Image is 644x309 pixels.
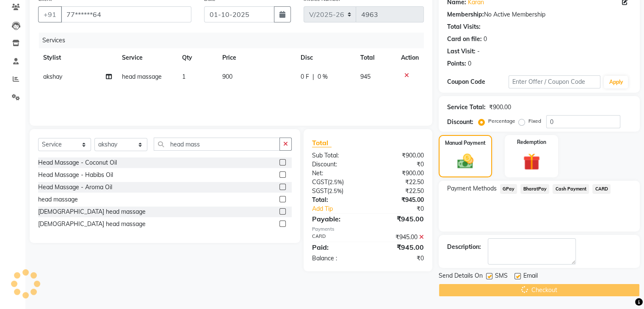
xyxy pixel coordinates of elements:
img: _cash.svg [452,152,478,171]
div: ₹0 [368,160,430,169]
div: Service Total: [447,103,486,112]
label: Percentage [488,117,515,125]
span: 1 [182,73,185,80]
div: Membership: [447,10,484,19]
div: ₹900.00 [489,103,511,112]
div: Payable: [306,214,368,224]
div: ₹900.00 [368,151,430,160]
th: Stylist [38,48,117,67]
label: Redemption [517,138,546,146]
div: ₹945.00 [368,242,430,252]
div: ( ) [306,178,368,187]
span: Payment Methods [447,184,497,193]
label: Manual Payment [445,139,486,147]
div: - [477,47,480,56]
span: GPay [500,184,517,194]
div: Discount: [306,160,368,169]
th: Disc [296,48,355,67]
div: Points: [447,59,466,68]
div: Head Massage - Aroma Oil [38,183,112,192]
div: Services [39,33,430,48]
th: Price [217,48,296,67]
div: Card on file: [447,35,482,44]
div: 0 [484,35,487,44]
span: | [312,72,314,81]
span: 0 F [301,72,309,81]
button: Apply [604,76,628,88]
div: ₹945.00 [368,233,430,242]
div: head massage [38,195,78,204]
div: Last Visit: [447,47,475,56]
div: Description: [447,243,481,251]
a: Add Tip [306,204,378,213]
th: Action [396,48,424,67]
span: CGST [312,178,328,186]
div: Sub Total: [306,151,368,160]
span: BharatPay [520,184,549,194]
th: Total [355,48,396,67]
div: Head Massage - Habibs Oil [38,171,113,179]
span: akshay [43,73,62,80]
input: Enter Offer / Coupon Code [509,75,601,88]
span: Send Details On [439,271,483,282]
div: ₹0 [378,204,430,213]
span: head massage [122,73,162,80]
span: Email [523,271,538,282]
div: Balance : [306,254,368,263]
th: Qty [177,48,217,67]
div: Discount: [447,118,473,127]
div: No Active Membership [447,10,631,19]
th: Service [117,48,177,67]
div: ( ) [306,187,368,196]
span: 2.5% [329,179,342,185]
span: Total [312,138,332,147]
div: ₹900.00 [368,169,430,178]
span: 2.5% [329,188,342,194]
div: Total Visits: [447,22,481,31]
div: CARD [306,233,368,242]
div: ₹945.00 [368,214,430,224]
div: 0 [468,59,471,68]
div: [DEMOGRAPHIC_DATA] head massage [38,220,146,229]
div: ₹22.50 [368,178,430,187]
label: Fixed [528,117,541,125]
div: ₹0 [368,254,430,263]
button: +91 [38,6,62,22]
div: Total: [306,196,368,204]
div: [DEMOGRAPHIC_DATA] head massage [38,207,146,216]
input: Search or Scan [154,138,280,151]
div: Paid: [306,242,368,252]
div: ₹22.50 [368,187,430,196]
img: _gift.svg [518,151,545,172]
div: ₹945.00 [368,196,430,204]
span: 0 % [318,72,328,81]
div: Coupon Code [447,77,509,86]
span: 900 [222,73,232,80]
div: Head Massage - Coconut Oil [38,158,117,167]
span: SMS [495,271,508,282]
span: 945 [360,73,370,80]
div: Net: [306,169,368,178]
span: Cash Payment [553,184,589,194]
div: Payments [312,226,424,233]
input: Search by Name/Mobile/Email/Code [61,6,191,22]
span: SGST [312,187,327,195]
span: CARD [592,184,611,194]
